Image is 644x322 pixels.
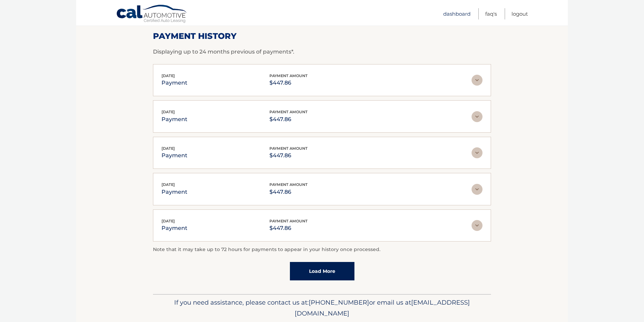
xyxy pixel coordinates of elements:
[269,219,308,223] span: payment amount
[443,8,471,19] a: Dashboard
[512,8,528,19] a: Logout
[116,4,188,24] a: Cal Automotive
[269,223,308,233] p: $447.86
[153,31,491,41] h2: Payment History
[472,184,482,195] img: accordion-rest.svg
[269,182,308,187] span: payment amount
[162,219,175,223] span: [DATE]
[162,182,175,187] span: [DATE]
[295,298,470,317] span: [EMAIL_ADDRESS][DOMAIN_NAME]
[485,8,497,19] a: FAQ's
[162,151,187,160] p: payment
[472,147,482,158] img: accordion-rest.svg
[269,73,308,78] span: payment amount
[162,109,175,114] span: [DATE]
[162,146,175,151] span: [DATE]
[269,115,308,124] p: $447.86
[162,78,187,88] p: payment
[162,223,187,233] p: payment
[162,187,187,197] p: payment
[269,151,308,160] p: $447.86
[472,220,482,231] img: accordion-rest.svg
[269,109,308,114] span: payment amount
[162,115,187,124] p: payment
[472,111,482,122] img: accordion-rest.svg
[472,75,482,86] img: accordion-rest.svg
[269,78,308,88] p: $447.86
[157,297,487,319] p: If you need assistance, please contact us at: or email us at
[162,73,175,78] span: [DATE]
[309,298,369,306] span: [PHONE_NUMBER]
[290,262,354,280] a: Load More
[153,246,491,254] p: Note that it may take up to 72 hours for payments to appear in your history once processed.
[269,187,308,197] p: $447.86
[269,146,308,151] span: payment amount
[153,48,491,56] p: Displaying up to 24 months previous of payments*.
